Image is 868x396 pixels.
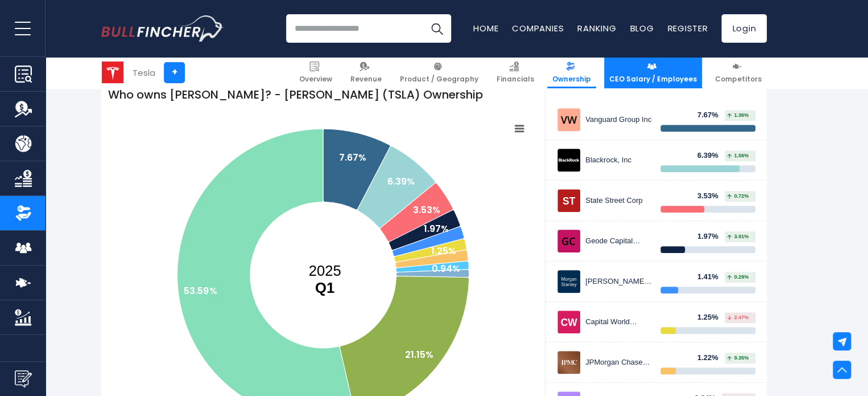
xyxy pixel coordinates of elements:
[585,156,652,165] div: Blackrock, Inc
[345,57,387,88] a: Revenue
[547,57,596,88] a: Ownership
[721,14,767,43] a: Login
[491,57,539,88] a: Financials
[585,317,652,327] div: Capital World Investors
[609,75,697,84] span: CEO Salary / Employees
[308,263,341,296] text: 2025
[395,57,483,88] a: Product / Geography
[404,348,433,361] text: 21.15%
[727,275,749,280] span: 0.29%
[184,284,217,297] text: 53.59%
[727,194,749,199] span: 0.72%
[164,62,185,83] a: +
[585,236,652,246] div: Geode Capital Management, LLC
[585,358,652,368] div: JPMorgan Chase & CO
[15,205,32,222] img: Ownership
[133,66,155,79] div: Tesla
[604,57,702,88] a: CEO Salary / Employees
[101,15,224,42] a: Go to homepage
[102,62,123,83] img: TSLA logo
[727,113,749,118] span: 1.36%
[294,57,337,88] a: Overview
[413,203,440,217] text: 3.53%
[423,14,451,43] button: Search
[697,353,725,363] div: 1.22%
[339,151,366,164] text: 7.67%
[727,153,749,158] span: 1.56%
[697,313,725,322] div: 1.25%
[299,75,332,84] span: Overview
[585,115,652,125] div: Vanguard Group Inc
[697,232,725,242] div: 1.97%
[473,22,498,34] a: Home
[497,75,534,84] span: Financials
[585,196,652,206] div: State Street Corp
[350,75,382,84] span: Revenue
[630,22,654,34] a: Blog
[424,222,449,235] text: 1.97%
[715,75,762,84] span: Competitors
[727,234,749,239] span: 3.91%
[667,22,708,34] a: Register
[727,356,749,361] span: 9.35%
[315,280,334,296] tspan: Q1
[431,244,456,258] text: 1.25%
[400,75,478,84] span: Product / Geography
[432,262,460,275] text: 0.94%
[697,191,725,201] div: 3.53%
[727,315,749,320] span: 2.47%
[101,79,545,110] h1: Who owns [PERSON_NAME]? - [PERSON_NAME] (TSLA) Ownership
[585,277,652,287] div: [PERSON_NAME] [PERSON_NAME]
[710,57,767,88] a: Competitors
[697,111,725,120] div: 7.67%
[697,151,725,161] div: 6.39%
[387,175,415,188] text: 6.39%
[577,22,616,34] a: Ranking
[512,22,564,34] a: Companies
[552,75,591,84] span: Ownership
[101,15,224,42] img: Bullfincher logo
[697,272,725,282] div: 1.41%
